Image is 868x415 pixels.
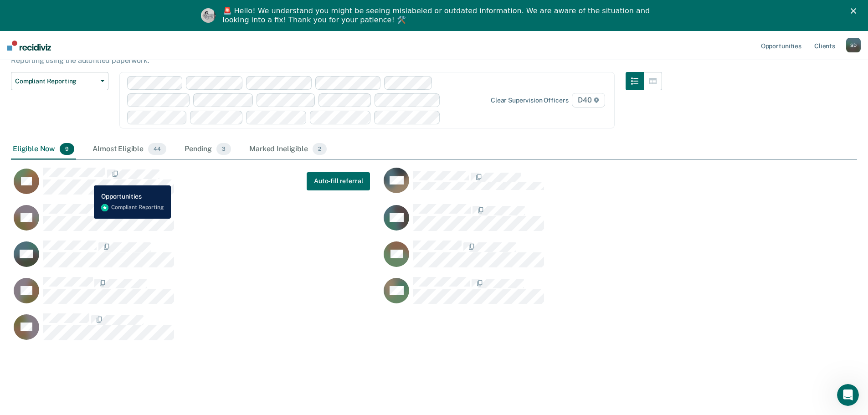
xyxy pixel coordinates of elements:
button: SD [846,38,861,52]
span: Compliant Reporting [15,77,97,85]
a: Clients [812,31,837,60]
div: Clear supervision officers [491,97,568,104]
img: Profile image for Kim [201,8,216,23]
button: Compliant Reporting [11,72,108,90]
div: CaseloadOpportunityCell-00660006 [381,204,751,240]
span: 44 [148,143,166,155]
span: 3 [216,143,231,155]
img: Recidiviz [7,41,51,51]
div: CaseloadOpportunityCell-00648057 [381,277,751,313]
span: D40 [572,93,605,108]
a: Opportunities [759,31,803,60]
div: Almost Eligible44 [91,139,168,159]
div: 🚨 Hello! We understand you might be seeing mislabeled or outdated information. We are aware of th... [223,6,653,25]
p: Compliant Reporting is a level of supervision that uses an interactive voice recognition system, ... [11,47,650,65]
button: Auto-fill referral [307,172,370,190]
a: Navigate to form link [307,172,370,190]
div: CaseloadOpportunityCell-00662522 [11,277,381,313]
iframe: Intercom live chat [837,384,859,406]
div: CaseloadOpportunityCell-00658095 [381,240,751,277]
div: CaseloadOpportunityCell-00633649 [11,240,381,277]
div: Close [851,8,860,14]
div: Pending3 [183,139,233,159]
div: Eligible Now9 [11,139,76,159]
div: CaseloadOpportunityCell-00649620 [11,313,381,349]
div: CaseloadOpportunityCell-00650875 [11,167,381,204]
div: CaseloadOpportunityCell-00491297 [11,204,381,240]
div: S D [846,38,861,52]
div: Marked Ineligible2 [247,139,329,159]
div: CaseloadOpportunityCell-00657317 [381,167,751,204]
span: 9 [60,143,74,155]
span: 2 [313,143,327,155]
